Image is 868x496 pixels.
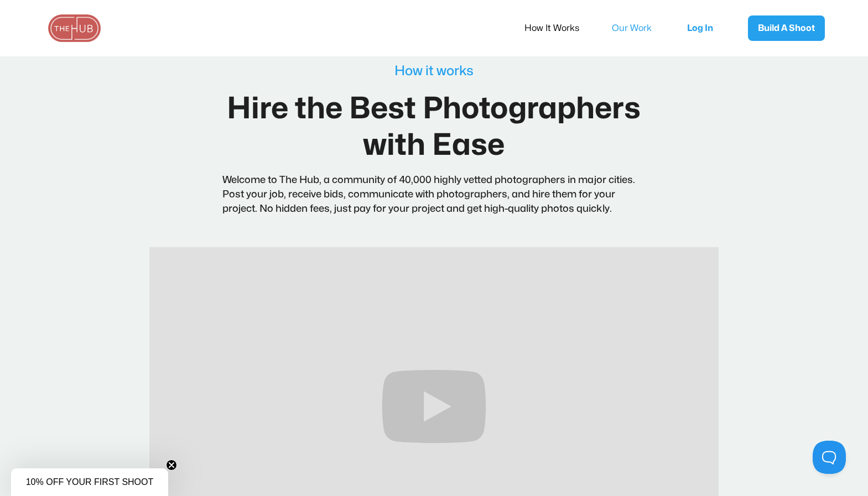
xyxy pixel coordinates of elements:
[222,91,645,164] h1: Hire the Best Photographers with Ease
[612,17,667,40] a: Our Work
[222,173,645,216] p: Welcome to The Hub, a community of 40,000 highly vetted photographers in major cities. Post your ...
[748,15,825,41] a: Build A Shoot
[222,64,645,79] div: How it works
[524,17,594,40] a: How It Works
[166,460,177,471] button: Close teaser
[813,441,846,474] iframe: Toggle Customer Support
[11,468,168,496] div: 10% OFF YOUR FIRST SHOOTClose teaser
[26,477,154,487] span: 10% OFF YOUR FIRST SHOOT
[676,10,731,46] a: Log In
